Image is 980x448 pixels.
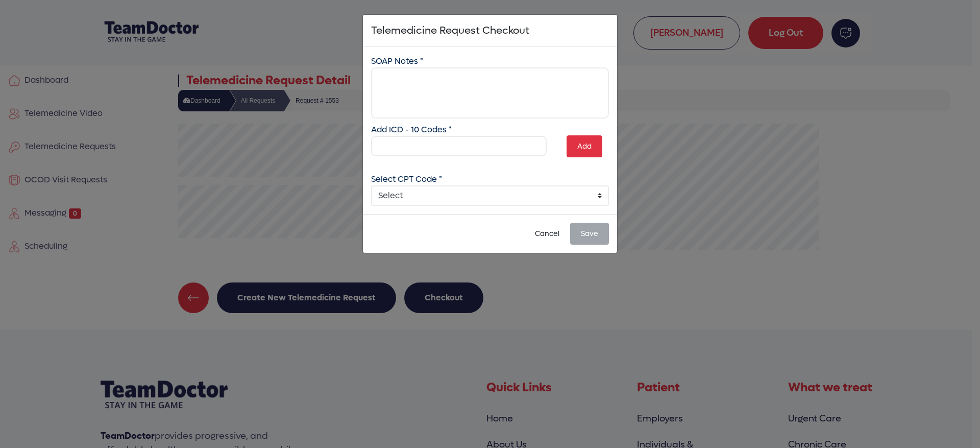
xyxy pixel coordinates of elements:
[371,124,452,136] label: Add ICD - 10 Codes *
[567,135,602,157] button: Add
[371,23,529,38] h5: Telemedicine Request Checkout
[371,55,423,67] label: SOAP Notes *
[371,173,442,185] label: Select CPT Code *
[524,223,570,245] button: Cancel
